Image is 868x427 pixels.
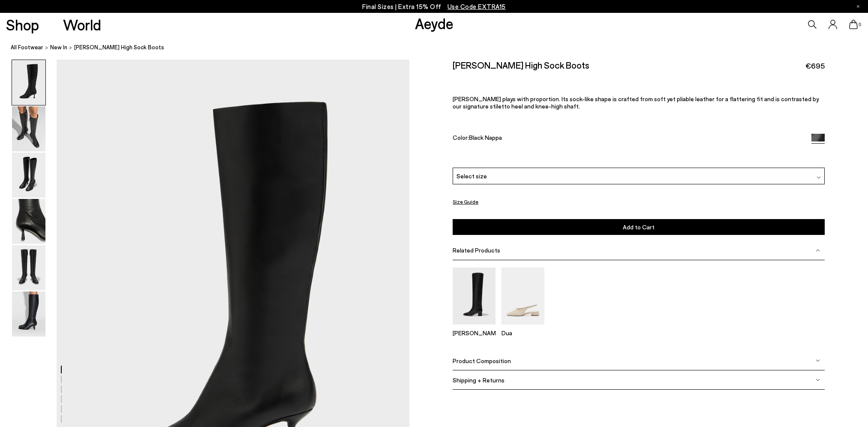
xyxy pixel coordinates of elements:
span: Related Products [453,247,500,254]
a: Aeyde [415,14,454,32]
span: Black Nappa [469,134,502,141]
span: Shipping + Returns [453,376,505,384]
img: Dua Slingback Flats [502,268,544,325]
span: Add to Cart [623,223,655,231]
img: svg%3E [816,248,820,253]
a: World [63,17,101,32]
img: Willa Leather Over-Knee Boots [453,268,496,325]
button: Size Guide [453,196,478,207]
h2: [PERSON_NAME] High Sock Boots [453,60,589,70]
img: Catherine High Sock Boots - Image 4 [12,199,45,244]
a: Willa Leather Over-Knee Boots [PERSON_NAME] [453,319,496,337]
span: €695 [805,60,825,71]
img: Catherine High Sock Boots - Image 3 [12,153,45,198]
span: Navigate to /collections/ss25-final-sizes [448,3,506,10]
img: Catherine High Sock Boots - Image 2 [12,106,45,151]
span: 0 [858,22,862,27]
img: Catherine High Sock Boots - Image 1 [12,60,45,105]
p: [PERSON_NAME] [453,329,496,337]
a: All Footwear [11,43,43,52]
span: Product Composition [453,357,511,364]
span: [PERSON_NAME] High Sock Boots [74,43,164,52]
span: New In [50,44,67,51]
div: Color: [453,134,799,144]
img: svg%3E [817,175,821,180]
span: Select size [457,171,487,180]
p: [PERSON_NAME] plays with proportion. Its sock-like shape is crafted from soft yet pliable leather... [453,95,824,110]
a: Dua Slingback Flats Dua [502,319,544,337]
img: svg%3E [816,358,820,363]
nav: breadcrumb [11,36,868,60]
img: Catherine High Sock Boots - Image 6 [12,292,45,337]
p: Dua [502,329,544,337]
button: Add to Cart [453,219,824,235]
p: Final Sizes | Extra 15% Off [362,1,506,12]
img: svg%3E [816,378,820,382]
a: New In [50,43,67,52]
a: 0 [849,20,858,29]
img: Catherine High Sock Boots - Image 5 [12,245,45,290]
a: Shop [6,17,39,32]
